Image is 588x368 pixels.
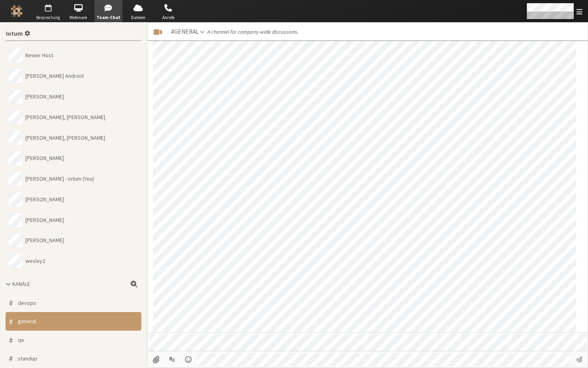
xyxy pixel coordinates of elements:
button: Newer Host [6,45,141,66]
button: [PERSON_NAME] [6,189,141,210]
span: A channel for company-wide discussions. [207,28,299,36]
span: devops [18,299,36,307]
button: Starten einer Besprechung [149,23,166,40]
button: #standup [6,349,141,368]
button: Einstellungen [3,25,33,40]
button: [PERSON_NAME] [6,87,141,107]
span: Kanäle [12,280,30,287]
span: general [18,317,36,326]
span: Webinare [64,14,92,21]
button: [PERSON_NAME], [PERSON_NAME] [6,127,141,148]
span: # [9,297,13,309]
img: Iotum [11,5,23,17]
button: Nachricht senden [572,353,586,366]
button: [PERSON_NAME] [6,210,141,230]
button: [PERSON_NAME] [6,25,141,45]
button: [PERSON_NAME], [PERSON_NAME] [6,107,141,127]
button: Formatierung anzeigen [165,353,179,366]
span: # [9,353,13,364]
span: # [9,334,13,346]
span: qa [18,336,24,344]
button: wesley2 [6,251,141,272]
span: Dateien [124,14,152,21]
button: #general [168,26,207,38]
span: Anrufe [154,14,182,21]
button: [PERSON_NAME] - iotum (You) [6,169,141,189]
button: #qa [6,331,141,349]
button: [PERSON_NAME] [6,148,141,169]
span: # [9,316,13,328]
button: [PERSON_NAME] [6,230,141,251]
span: Besprechung [34,14,62,21]
span: Iotum [6,31,23,37]
span: standup [18,355,37,363]
button: #general [6,312,141,331]
button: Menü öffnen [181,353,196,366]
span: Team-Chat [94,14,122,21]
button: #devops [6,294,141,312]
button: [PERSON_NAME] Android [6,66,141,87]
